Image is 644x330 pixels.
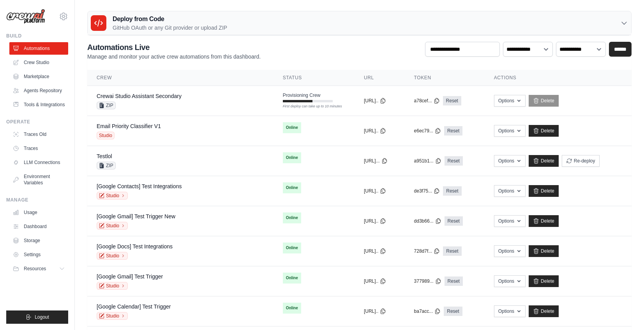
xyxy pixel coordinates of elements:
[87,70,273,86] th: Crew
[529,245,559,257] a: Delete
[529,155,559,167] a: Delete
[529,305,559,317] a: Delete
[444,307,462,316] a: Reset
[35,314,49,320] span: Logout
[97,183,182,189] a: [Google Contacts] Test Integrations
[414,128,441,134] button: e6ec79...
[97,192,128,200] a: Studio
[443,186,461,196] a: Reset
[283,243,301,253] span: Online
[414,188,440,194] button: de3f75...
[113,14,227,24] h3: Deploy from Code
[9,220,68,233] a: Dashboard
[445,276,463,286] a: Reset
[283,273,301,284] span: Online
[87,42,261,53] h2: Automations Live
[283,152,301,163] span: Online
[529,95,559,107] a: Delete
[97,303,171,310] a: [Google Calendar] Test Trigger
[24,266,46,272] span: Resources
[6,310,68,324] button: Logout
[414,248,440,254] button: 728d7f...
[97,252,128,260] a: Studio
[97,123,161,129] a: Email Priority Classifier V1
[9,206,68,219] a: Usage
[283,92,321,98] span: Provisioning Crew
[6,33,68,39] div: Build
[443,246,461,256] a: Reset
[9,70,68,83] a: Marketplace
[97,213,175,219] a: [Google Gmail] Test Trigger New
[9,84,68,97] a: Agents Repository
[414,158,441,164] button: a951b1...
[414,308,441,314] button: ba7acc...
[485,70,632,86] th: Actions
[283,182,301,193] span: Online
[494,245,526,257] button: Options
[9,142,68,155] a: Traces
[6,9,45,24] img: Logo
[414,278,441,284] button: 377989...
[283,122,301,133] span: Online
[494,215,526,227] button: Options
[9,56,68,69] a: Crew Studio
[97,93,182,99] a: Crewai Studio Assistant Secondary
[444,126,462,136] a: Reset
[529,215,559,227] a: Delete
[6,119,68,125] div: Operate
[443,96,461,105] a: Reset
[494,305,526,317] button: Options
[494,125,526,137] button: Options
[6,197,68,203] div: Manage
[283,104,333,109] div: First deploy can take up to 10 minutes
[529,125,559,137] a: Delete
[9,262,68,275] button: Resources
[97,282,128,290] a: Studio
[494,275,526,287] button: Options
[494,95,526,107] button: Options
[9,248,68,261] a: Settings
[562,155,600,167] button: Re-deploy
[97,243,173,250] a: [Google Docs] Test Integrations
[97,162,116,169] span: ZIP
[97,273,163,280] a: [Google Gmail] Test Trigger
[97,132,115,139] span: Studio
[113,24,227,32] p: GitHub OAuth or any Git provider or upload ZIP
[9,128,68,141] a: Traces Old
[405,70,485,86] th: Token
[445,216,463,226] a: Reset
[494,185,526,197] button: Options
[9,98,68,111] a: Tools & Integrations
[445,156,463,166] a: Reset
[9,42,68,55] a: Automations
[529,185,559,197] a: Delete
[283,303,301,314] span: Online
[97,153,112,159] a: Testlol
[414,98,440,104] button: a78cef...
[283,212,301,223] span: Online
[97,222,128,230] a: Studio
[97,102,116,109] span: ZIP
[9,234,68,247] a: Storage
[273,70,355,86] th: Status
[9,170,68,189] a: Environment Variables
[87,53,261,61] p: Manage and monitor your active crew automations from this dashboard.
[97,312,128,320] a: Studio
[414,218,441,224] button: dd3b66...
[355,70,405,86] th: URL
[529,275,559,287] a: Delete
[494,155,526,167] button: Options
[9,156,68,169] a: LLM Connections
